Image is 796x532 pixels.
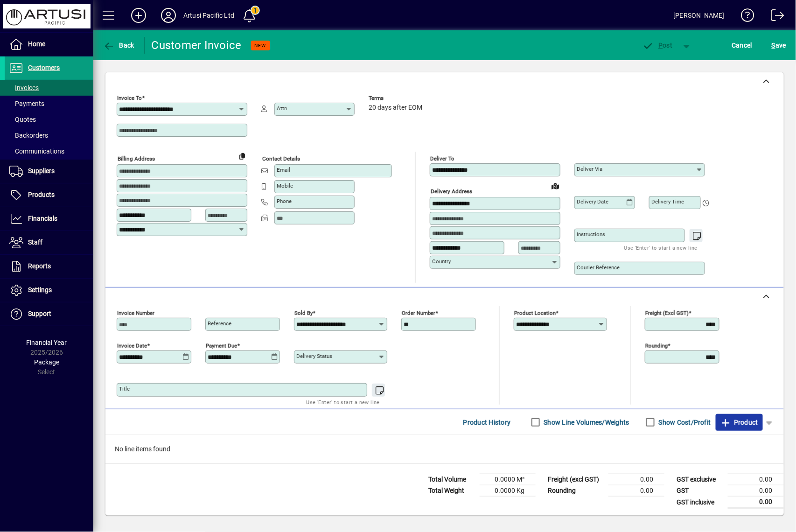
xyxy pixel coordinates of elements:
mat-label: Delivery date [577,198,608,205]
span: Product [720,415,758,430]
span: S [772,42,775,49]
div: [PERSON_NAME] [674,8,725,23]
mat-label: Delivery time [651,198,684,205]
a: Support [5,302,93,326]
div: No line items found [105,435,784,463]
div: Customer Invoice [152,38,242,53]
span: Communications [9,147,64,155]
mat-label: Invoice date [117,343,147,349]
button: Save [769,37,789,54]
mat-label: Deliver via [577,166,602,172]
span: Cancel [732,38,753,53]
td: GST inclusive [672,497,728,508]
td: 0.00 [728,485,784,497]
app-page-header-button: Back [93,37,145,54]
button: Product History [460,414,515,431]
mat-hint: Use 'Enter' to start a new line [624,242,698,253]
td: Freight (excl GST) [543,474,608,485]
mat-hint: Use 'Enter' to start a new line [307,397,380,407]
a: Suppliers [5,160,93,183]
mat-label: Email [277,167,290,173]
mat-label: Delivery status [296,353,332,359]
span: NEW [255,42,266,49]
a: Settings [5,279,93,302]
mat-label: Invoice number [117,310,154,316]
a: Knowledge Base [734,2,754,32]
mat-label: Attn [277,105,287,112]
mat-label: Order number [402,310,435,316]
a: Home [5,33,93,56]
a: View on map [548,178,563,193]
mat-label: Instructions [577,231,605,238]
button: Product [716,414,763,431]
button: Profile [154,7,183,24]
td: GST exclusive [672,474,728,485]
label: Show Cost/Profit [657,418,711,427]
a: Payments [5,96,93,112]
span: Backorders [9,132,48,139]
button: Copy to Delivery address [235,148,250,163]
td: 0.00 [608,485,664,497]
td: 0.0000 Kg [480,485,536,497]
span: Quotes [9,116,36,123]
td: Total Volume [424,474,480,485]
label: Show Line Volumes/Weights [542,418,629,427]
a: Communications [5,143,93,159]
td: 0.0000 M³ [480,474,536,485]
span: Staff [28,238,42,246]
mat-label: Mobile [277,182,293,189]
button: Back [101,37,137,54]
td: 0.00 [728,474,784,485]
span: Customers [28,64,60,71]
a: Invoices [5,80,93,96]
td: Rounding [543,485,608,497]
span: Package [34,358,59,366]
td: GST [672,485,728,497]
a: Staff [5,231,93,254]
button: Post [638,37,677,54]
mat-label: Reference [208,320,231,327]
mat-label: Deliver To [430,155,454,162]
td: Total Weight [424,485,480,497]
a: Quotes [5,112,93,127]
span: Product History [463,415,511,430]
mat-label: Country [432,258,451,265]
span: Payments [9,100,44,107]
span: Terms [369,95,425,101]
button: Add [124,7,154,24]
a: Products [5,183,93,207]
mat-label: Invoice To [117,95,142,101]
a: Financials [5,207,93,231]
mat-label: Payment due [206,343,237,349]
span: 20 days after EOM [369,104,422,112]
mat-label: Phone [277,198,292,204]
a: Reports [5,255,93,278]
mat-label: Sold by [294,310,313,316]
span: ost [642,42,673,49]
mat-label: Freight (excl GST) [645,310,689,316]
mat-label: Courier Reference [577,264,620,271]
td: 0.00 [728,497,784,508]
mat-label: Title [119,385,130,392]
span: Back [103,42,134,49]
span: Settings [28,286,52,294]
span: Financial Year [27,339,67,346]
span: Home [28,40,45,48]
span: P [659,42,663,49]
button: Cancel [730,37,755,54]
span: Products [28,191,55,198]
a: Logout [764,2,784,32]
span: ave [772,38,786,53]
mat-label: Product location [514,310,556,316]
span: Support [28,310,51,317]
span: Invoices [9,84,39,91]
a: Backorders [5,127,93,143]
span: Suppliers [28,167,55,175]
div: Artusi Pacific Ltd [183,8,234,23]
span: Reports [28,262,51,270]
mat-label: Rounding [645,343,668,349]
span: Financials [28,215,57,222]
td: 0.00 [608,474,664,485]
